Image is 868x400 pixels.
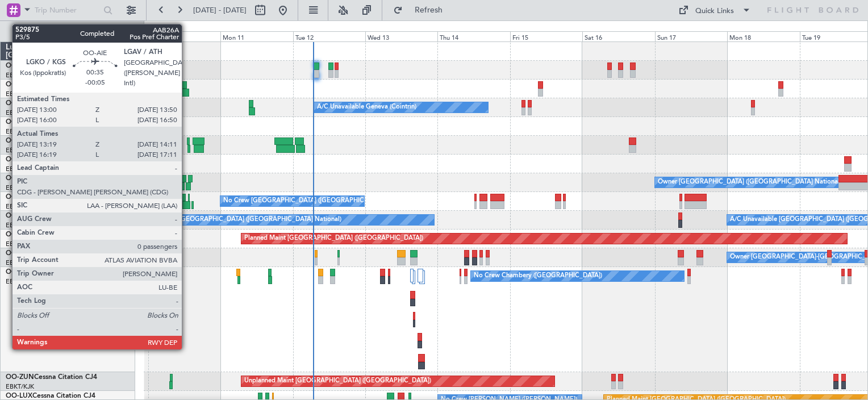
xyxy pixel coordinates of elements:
a: EBKT/KJK [6,165,34,173]
a: OO-FSXFalcon 7X [6,156,63,163]
div: Sun 17 [655,31,727,41]
a: OO-ZUNCessna Citation CJ4 [6,374,97,381]
div: Unplanned Maint [GEOGRAPHIC_DATA] ([GEOGRAPHIC_DATA]) [244,373,431,390]
button: Quick Links [673,1,757,19]
span: OO-GPE [6,194,32,201]
a: EBKT/KJK [6,240,34,248]
a: OO-NSGCessna Citation CJ4 [6,231,97,238]
span: OO-FSX [6,156,32,163]
div: Sat 16 [582,31,654,41]
a: OO-LUXCessna Citation CJ4 [6,393,95,399]
a: EBBR/BRU [6,127,36,136]
div: Wed 13 [365,31,437,41]
a: OO-AIEFalcon 7X [6,137,61,144]
div: Planned Maint [GEOGRAPHIC_DATA] ([GEOGRAPHIC_DATA]) [244,230,423,247]
span: [DATE] - [DATE] [193,5,247,15]
a: EBBR/BRU [6,90,36,98]
div: No Crew Chambery ([GEOGRAPHIC_DATA]) [474,268,602,285]
div: Sun 10 [148,31,220,41]
span: OO-VSF [6,119,32,126]
div: A/C Unavailable Geneva (Cointrin) [317,99,416,116]
div: No Crew [GEOGRAPHIC_DATA] ([GEOGRAPHIC_DATA] National) [223,193,414,210]
div: Mon 11 [220,31,293,41]
span: OO-LUX [6,393,32,399]
div: No Crew [GEOGRAPHIC_DATA] ([GEOGRAPHIC_DATA] National) [151,211,341,228]
a: OO-ROKCessna Citation CJ4 [6,250,97,257]
span: OO-ELK [6,81,31,88]
div: Fri 15 [510,31,582,41]
a: OO-WLPGlobal 5500 [6,63,72,69]
span: OO-ZUN [6,374,34,381]
a: EBBR/BRU [6,146,36,155]
span: OO-NSG [6,231,34,238]
a: EBKT/KJK [6,277,34,286]
a: OO-LXACessna Citation CJ4 [6,269,95,276]
div: Tue 12 [293,31,365,41]
span: OO-HHO [6,100,35,107]
a: EBKT/KJK [6,382,34,391]
span: OO-LAH [6,175,33,182]
a: OO-ELKFalcon 8X [6,81,62,88]
span: Refresh [405,6,453,14]
a: OO-GPEFalcon 900EX EASy II [6,194,100,201]
a: EBKT/KJK [6,259,34,267]
div: [DATE] [146,23,165,32]
a: EBBR/BRU [6,71,36,80]
a: OO-VSFFalcon 8X [6,119,63,126]
a: OO-HHOFalcon 8X [6,100,66,107]
span: OO-AIE [6,137,30,144]
input: Trip Number [35,2,100,19]
a: EBBR/BRU [6,109,36,117]
a: EBBR/BRU [6,221,36,230]
a: EBBR/BRU [6,202,36,211]
a: OO-SLMCessna Citation XLS [6,213,96,219]
div: Quick Links [695,6,734,17]
div: Mon 18 [727,31,799,41]
div: Thu 14 [437,31,510,41]
span: OO-LXA [6,269,32,276]
div: Owner [GEOGRAPHIC_DATA] ([GEOGRAPHIC_DATA] National) [658,174,841,191]
span: OO-WLP [6,63,34,69]
button: All Aircraft [12,22,123,40]
span: All Aircraft [30,27,120,35]
a: EBBR/BRU [6,184,36,192]
span: OO-SLM [6,213,33,219]
button: Refresh [388,1,456,19]
span: OO-ROK [6,250,34,257]
a: OO-LAHFalcon 7X [6,175,64,182]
